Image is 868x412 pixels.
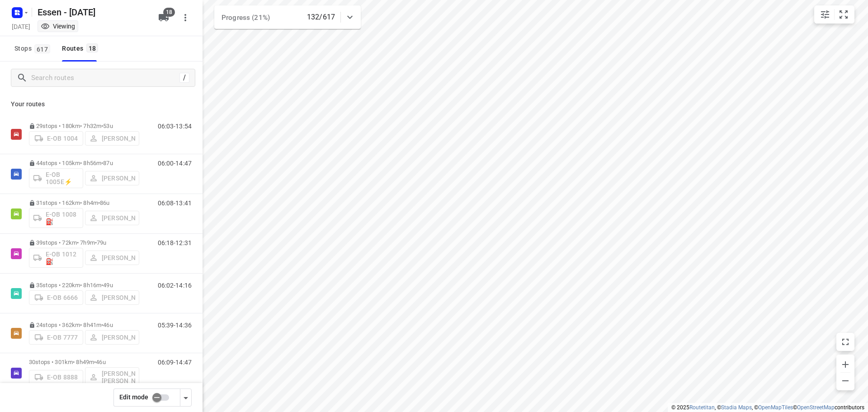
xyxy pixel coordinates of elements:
p: 06:08-13:41 [158,199,192,207]
span: Progress (21%) [222,14,270,22]
li: © 2025 , © , © © contributors [671,404,864,411]
div: Routes [62,43,101,54]
span: 617 [34,44,50,53]
button: 18 [155,9,173,27]
p: 24 stops • 362km • 8h41m [29,322,139,328]
p: 29 stops • 180km • 7h32m [29,123,139,129]
a: Stadia Maps [721,404,752,411]
div: You are currently in view mode. To make any changes, go to edit project. [41,22,75,31]
span: • [98,199,100,206]
span: • [95,239,97,246]
span: 18 [86,43,99,52]
span: 49u [103,282,113,289]
p: 05:39-14:36 [158,322,192,329]
button: Map settings [816,5,834,24]
a: Routetitan [689,404,715,411]
span: 86u [100,199,109,206]
p: 132/617 [307,12,335,23]
p: 06:09-14:47 [158,359,192,366]
p: 39 stops • 72km • 7h9m [29,239,139,246]
span: • [94,359,96,365]
div: small contained button group [814,5,854,24]
a: OpenStreetMap [797,404,835,411]
span: 46u [103,322,113,328]
p: Your routes [11,99,192,109]
div: Progress (21%)132/617 [214,5,361,29]
p: 30 stops • 301km • 8h49m [29,359,139,365]
span: Stops [14,43,53,54]
p: 06:02-14:16 [158,282,192,289]
p: 06:03-13:54 [158,123,192,130]
span: • [101,160,103,166]
span: Edit mode [119,393,148,401]
span: 53u [103,123,113,129]
div: / [179,73,189,83]
p: 06:18-12:31 [158,239,192,246]
button: Fit zoom [835,5,853,24]
p: 06:00-14:47 [158,160,192,167]
span: 18 [163,8,175,17]
a: OpenMapTiles [758,404,793,411]
input: Search routes [31,71,179,85]
span: 46u [96,359,105,365]
span: • [101,322,103,328]
p: 31 stops • 162km • 8h4m [29,199,139,206]
button: More [176,9,194,27]
p: 44 stops • 105km • 8h56m [29,160,139,166]
span: • [101,123,103,129]
span: 87u [103,160,113,166]
p: 35 stops • 220km • 8h16m [29,282,139,289]
span: 79u [97,239,106,246]
span: • [101,282,103,289]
